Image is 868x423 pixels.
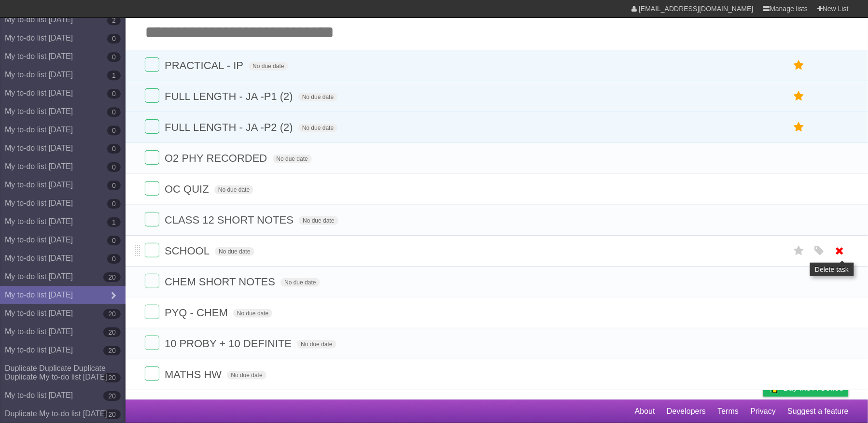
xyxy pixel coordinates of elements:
span: Buy me a coffee [784,380,844,396]
span: No due date [273,155,312,163]
b: 20 [103,346,121,355]
b: 0 [107,254,121,264]
b: 0 [107,162,121,172]
span: No due date [299,216,338,225]
b: 20 [103,309,121,319]
label: Done [145,212,159,226]
b: 0 [107,89,121,99]
b: 2 [107,15,121,25]
label: Done [145,274,159,288]
b: 20 [103,373,121,382]
span: CHEM SHORT NOTES [165,276,278,288]
b: 0 [107,52,121,62]
span: No due date [227,371,266,380]
b: 0 [107,199,121,209]
label: Done [145,119,159,134]
label: Done [145,150,159,165]
span: 10 PROBY + 10 DEFINITE [165,338,294,350]
span: No due date [297,340,336,349]
a: Suggest a feature [788,402,849,421]
label: Done [145,367,159,381]
label: Done [145,181,159,196]
span: SCHOOL [165,245,212,257]
b: 20 [103,272,121,282]
b: 0 [107,107,121,117]
a: Terms [718,402,739,421]
span: PYQ - CHEM [165,307,230,319]
span: No due date [280,278,320,287]
b: 0 [107,181,121,190]
span: CLASS 12 SHORT NOTES [165,214,296,226]
b: 20 [103,409,121,419]
b: 20 [103,391,121,401]
b: 1 [107,70,121,80]
span: PRACTICAL - IP [165,59,246,71]
span: No due date [249,62,288,70]
b: 20 [103,327,121,337]
label: Done [145,243,159,257]
b: 1 [107,217,121,227]
a: About [635,402,655,421]
b: 0 [107,236,121,245]
label: Star task [790,57,808,73]
label: Star task [790,119,808,135]
span: OC QUIZ [165,183,211,195]
label: Done [145,336,159,350]
label: Done [145,305,159,319]
span: O2 PHY RECORDED [165,152,269,164]
b: 0 [107,126,121,135]
span: No due date [298,124,337,132]
label: Star task [790,88,808,104]
label: Star task [790,243,808,259]
span: FULL LENGTH - JA -P2 (2) [165,121,295,133]
span: MATHS HW [165,368,224,381]
span: No due date [233,309,272,318]
a: Privacy [751,402,776,421]
label: Done [145,88,159,103]
span: FULL LENGTH - JA -P1 (2) [165,90,295,102]
b: 0 [107,144,121,154]
span: No due date [298,93,337,101]
label: Done [145,57,159,72]
a: Developers [667,402,706,421]
span: No due date [215,247,254,256]
span: No due date [214,185,253,194]
b: 0 [107,34,121,43]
